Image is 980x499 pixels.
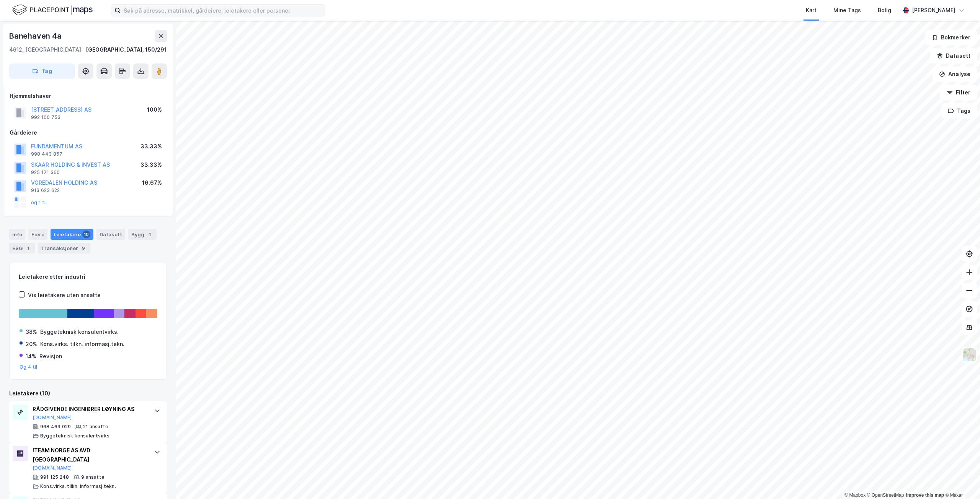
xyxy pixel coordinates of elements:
input: Søk på adresse, matrikkel, gårdeiere, leietakere eller personer [121,5,325,16]
div: 100% [147,105,162,114]
div: 913 623 622 [31,187,60,193]
div: Kons.virks. tilkn. informasj.tekn. [40,340,124,349]
div: 925 171 360 [31,169,60,176]
a: Improve this map [906,492,944,498]
div: Leietakere [51,229,93,240]
div: 16.67% [142,178,162,187]
div: Transaksjoner [38,243,90,254]
div: Vis leietakere uten ansatte [28,291,101,300]
div: Leietakere (10) [9,389,167,398]
div: 992 100 753 [31,114,60,120]
div: 991 125 248 [40,474,69,480]
div: [GEOGRAPHIC_DATA], 150/291 [86,45,167,54]
div: 4612, [GEOGRAPHIC_DATA] [9,45,81,54]
div: Revisjon [39,352,62,361]
button: Bokmerker [925,30,977,45]
div: 10 [82,231,90,238]
div: Mine Tags [833,6,861,15]
div: Leietakere etter industri [19,272,157,281]
div: Eiere [28,229,47,240]
button: [DOMAIN_NAME] [33,465,72,471]
img: logo.f888ab2527a4732fd821a326f86c7f29.svg [12,3,93,17]
div: 998 443 857 [31,151,62,157]
div: 33.33% [140,160,162,169]
iframe: Chat Widget [942,462,980,499]
img: Z [962,348,977,362]
button: [DOMAIN_NAME] [33,414,72,421]
div: Bygg [128,229,157,240]
div: ITEAM NORGE AS AVD [GEOGRAPHIC_DATA] [33,446,147,464]
div: Banehaven 4a [9,30,63,42]
div: 21 ansatte [83,424,108,430]
div: 968 469 029 [40,424,71,430]
button: Tag [9,63,75,79]
div: ESG [9,243,35,254]
div: Kart [806,6,817,15]
div: Byggeteknisk konsulentvirks. [40,327,119,336]
a: Mapbox [844,492,866,498]
div: Bolig [878,6,891,15]
button: Tags [941,103,977,119]
div: 14% [26,352,36,361]
div: 9 [80,244,87,252]
div: Kontrollprogram for chat [942,462,980,499]
button: Analyse [933,67,977,82]
div: Info [9,229,25,240]
button: Datasett [930,48,977,63]
button: Og 4 til [20,364,38,370]
div: Datasett [96,229,125,240]
a: OpenStreetMap [867,492,904,498]
div: 38% [26,327,37,336]
div: RÅDGIVENDE INGENIØRER LØYNING AS [33,405,147,414]
div: 20% [26,340,37,349]
div: 9 ansatte [81,474,105,480]
div: Gårdeiere [10,128,167,137]
div: Hjemmelshaver [10,91,167,101]
div: Kons.virks. tilkn. informasj.tekn. [40,483,116,489]
div: Byggeteknisk konsulentvirks. [40,433,111,439]
button: Filter [940,85,977,100]
div: 1 [24,244,32,252]
div: [PERSON_NAME] [912,6,955,15]
div: 1 [146,231,154,238]
div: 33.33% [140,142,162,151]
